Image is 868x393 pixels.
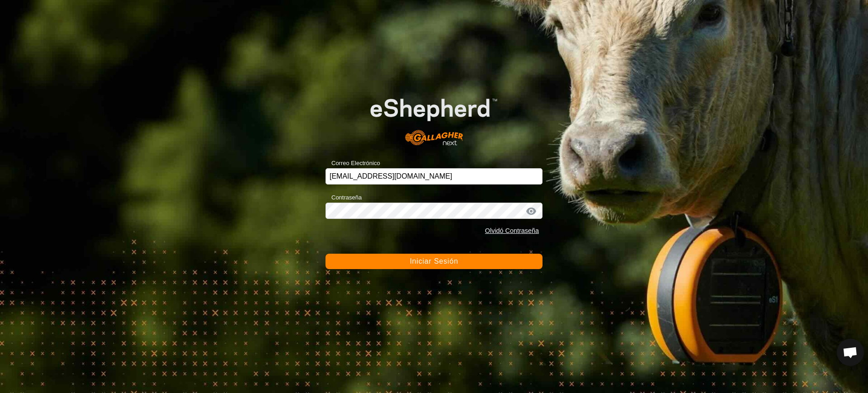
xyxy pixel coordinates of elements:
a: Olvidó Contraseña [485,227,539,234]
img: Logo de eShepherd [347,80,521,155]
div: Chat abierto [837,339,864,366]
button: Iniciar Sesión [325,254,542,269]
label: Correo Electrónico [325,159,380,168]
span: Iniciar Sesión [410,257,458,265]
label: Contraseña [325,193,362,202]
input: Correo Electrónico [325,168,542,185]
